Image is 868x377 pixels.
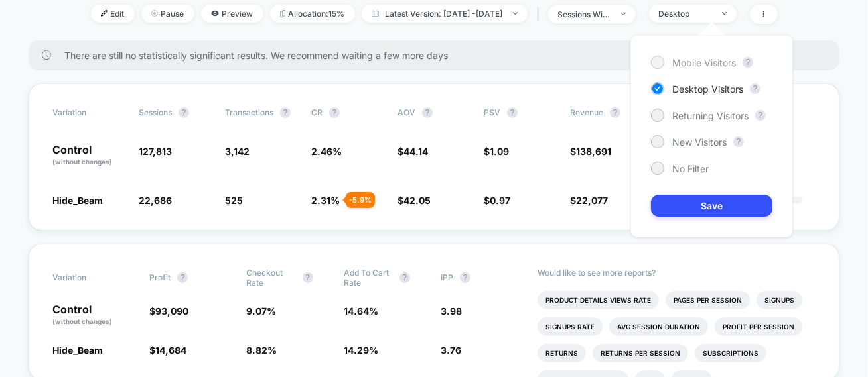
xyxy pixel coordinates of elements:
span: 2.31 % [311,195,340,206]
div: Desktop [659,9,712,19]
span: 3.76 [441,345,461,356]
span: 14,684 [155,345,186,356]
span: $ [484,195,510,206]
span: Preview [201,5,263,23]
button: ? [179,107,189,118]
span: Desktop Visitors [672,83,743,95]
span: Hide_Beam [52,345,103,356]
span: 0.97 [490,195,510,206]
span: $ [149,345,186,356]
button: ? [750,83,760,94]
span: 3.98 [441,305,462,317]
button: ? [755,110,766,121]
span: 138,691 [576,146,611,157]
span: $ [570,146,611,157]
button: ? [507,107,518,118]
span: Profit [149,272,171,282]
button: Save [651,195,772,217]
span: 1.09 [490,146,509,157]
span: 9.07 % [247,305,277,317]
p: Would like to see more reports? [538,268,816,278]
img: end [621,13,626,15]
li: Signups [757,291,802,309]
span: Transactions [225,107,273,117]
span: 14.64 % [344,305,378,317]
span: New Visitors [672,136,727,148]
span: CR [311,107,323,117]
span: Checkout Rate [247,268,296,288]
div: - 5.9 % [346,192,375,208]
span: 525 [225,195,243,206]
button: ? [177,272,188,283]
button: ? [733,136,744,147]
span: Mobile Visitors [672,57,736,68]
span: (without changes) [52,158,112,166]
li: Returns Per Session [593,344,688,362]
img: calendar [372,10,379,17]
p: Control [52,304,136,327]
img: rebalance [280,10,285,17]
button: ? [329,107,340,118]
span: Pause [141,5,194,23]
span: 42.05 [403,195,431,206]
button: ? [422,107,433,118]
span: Returning Visitors [672,110,749,121]
span: 22,686 [139,195,172,206]
span: Allocation: 15% [270,5,355,23]
span: Revenue [570,107,603,117]
span: Sessions [139,107,172,117]
span: $ [570,195,608,206]
span: 22,077 [576,195,608,206]
span: 44.14 [403,146,428,157]
span: PSV [484,107,500,117]
span: 2.46 % [311,146,342,157]
span: IPP [441,272,453,282]
li: Signups Rate [538,317,603,336]
li: Returns [538,344,586,362]
span: 14.29 % [344,345,378,356]
button: ? [743,57,753,68]
span: 3,142 [225,146,250,157]
span: 127,813 [139,146,172,157]
span: | [534,5,548,24]
span: Variation [52,107,125,118]
p: Control [52,144,125,167]
li: Subscriptions [695,344,766,362]
button: ? [610,107,620,118]
li: Avg Session Duration [609,317,708,336]
li: Pages Per Session [666,291,750,309]
span: 93,090 [155,305,188,317]
button: ? [399,272,410,283]
img: end [513,12,518,15]
span: AOV [398,107,415,117]
span: Hide_Beam [52,195,103,206]
span: $ [149,305,188,317]
span: $ [398,146,428,157]
span: There are still no statistically significant results. We recommend waiting a few more days [64,50,813,61]
div: sessions with impression [558,9,611,19]
img: edit [101,10,108,17]
li: Profit Per Session [715,317,802,336]
span: $ [484,146,509,157]
span: $ [398,195,431,206]
span: Latest Version: [DATE] - [DATE] [362,5,528,23]
li: Product Details Views Rate [538,291,659,309]
span: Add To Cart Rate [344,268,393,288]
img: end [722,12,727,15]
span: Edit [91,5,135,23]
span: No Filter [672,163,709,174]
button: ? [460,272,470,283]
span: (without changes) [52,317,112,325]
button: ? [303,272,313,283]
span: 8.82 % [247,345,277,356]
img: end [151,10,158,17]
span: Variation [52,268,125,288]
button: ? [280,107,291,118]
